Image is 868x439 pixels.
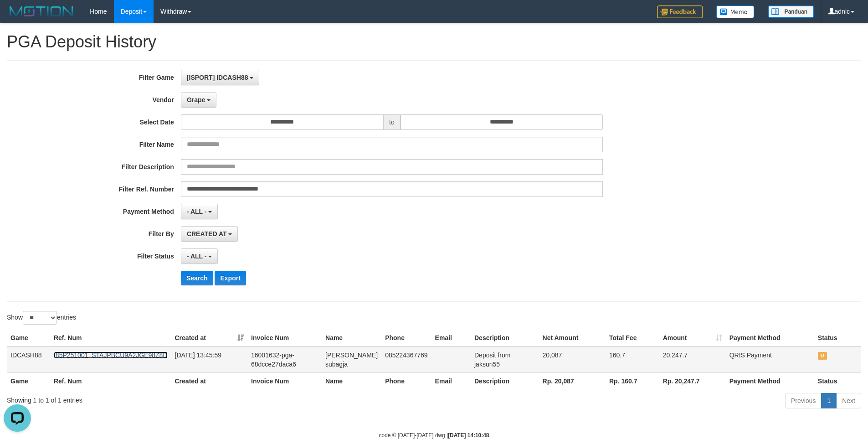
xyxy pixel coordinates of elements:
a: I85P251001_STAJPBCU9A2JGE98Z8D [54,351,168,359]
th: Email [431,330,471,346]
th: Email [431,372,471,389]
a: 1 [821,393,837,408]
img: Feedback.jpg [657,5,703,18]
th: Game [7,372,50,389]
td: 20,087 [539,346,606,373]
td: IDCASH88 [7,346,50,373]
th: Invoice Num [247,372,322,389]
th: Rp. 20,087 [539,372,606,389]
th: Rp. 20,247.7 [659,372,726,389]
button: Search [181,271,213,285]
th: Ref. Num [50,372,171,389]
img: Button%20Memo.svg [716,5,755,18]
th: Rp. 160.7 [606,372,659,389]
th: Created at [171,372,248,389]
img: panduan.png [768,5,814,18]
button: [ISPORT] IDCASH88 [181,70,259,85]
small: code © [DATE]-[DATE] dwg | [379,432,489,439]
th: Phone [381,330,431,346]
th: Name [322,330,381,346]
th: Description [471,330,539,346]
button: Export [215,271,246,285]
td: 20,247.7 [659,346,726,373]
label: Show entries [7,311,76,325]
th: Description [471,372,539,389]
span: CREATED AT [187,230,227,238]
td: 16001632-pga-68dcce27daca6 [247,346,322,373]
td: QRIS Payment [726,346,814,373]
span: - ALL - [187,208,207,215]
img: MOTION_logo.png [7,5,76,18]
span: Grape [187,96,205,103]
th: Payment Method [726,330,814,346]
td: [PERSON_NAME] subagja [322,346,381,373]
a: Next [836,393,861,408]
button: Open LiveChat chat widget [4,4,31,31]
td: 160.7 [606,346,659,373]
span: UNPAID [818,352,827,360]
th: Game [7,330,50,346]
th: Phone [381,372,431,389]
th: Payment Method [726,372,814,389]
a: Previous [785,393,822,408]
td: [DATE] 13:45:59 [171,346,248,373]
div: Showing 1 to 1 of 1 entries [7,392,355,405]
th: Status [814,330,861,346]
button: CREATED AT [181,226,238,242]
th: Ref. Num [50,330,171,346]
td: 085224367769 [381,346,431,373]
span: - ALL - [187,253,207,260]
th: Created at: activate to sort column ascending [171,330,248,346]
span: [ISPORT] IDCASH88 [187,74,248,81]
h1: PGA Deposit History [7,33,861,51]
th: Total Fee [606,330,659,346]
strong: [DATE] 14:10:48 [448,432,489,439]
th: Net Amount [539,330,606,346]
button: Grape [181,92,216,108]
th: Status [814,372,861,389]
button: - ALL - [181,204,218,219]
td: Deposit from jaksun55 [471,346,539,373]
button: - ALL - [181,248,218,264]
select: Showentries [23,311,57,325]
th: Name [322,372,381,389]
th: Amount: activate to sort column ascending [659,330,726,346]
th: Invoice Num [247,330,322,346]
span: to [383,114,401,130]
